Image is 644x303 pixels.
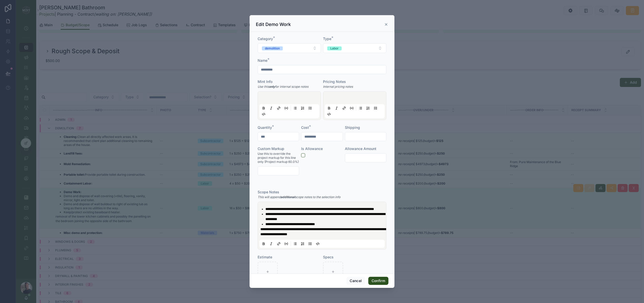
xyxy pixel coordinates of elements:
em: Internal pricing notes [323,85,353,89]
span: Specs [323,255,334,259]
span: Custom Markup [258,146,284,151]
span: Scope Notes [258,190,279,194]
span: Category [258,37,273,41]
span: Mint Info [258,79,272,84]
span: Name [258,58,267,63]
button: Select Button [258,43,321,53]
span: Allowance Amount [345,146,376,151]
div: demolition [265,46,280,50]
em: This will append scope notes to the selection info [258,195,340,199]
span: Quantity [258,125,272,130]
span: Is Allowance [301,146,323,151]
span: Use this to override the project markup for this line only (Project markup 60.0%) [258,152,299,164]
button: Cancel [346,277,365,285]
strong: only [269,85,275,88]
button: Select Button [323,43,386,53]
span: Estimate [258,255,272,259]
span: Cost [301,125,309,130]
button: Confirm [368,277,388,285]
span: Shipping [345,125,360,130]
div: Labor [330,46,339,50]
strong: additional [280,195,295,199]
h3: Edit Demo Work [256,21,291,27]
span: Pricing Notes [323,79,346,84]
em: Use this for internal scope notes [258,85,308,89]
span: Type [323,37,331,41]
